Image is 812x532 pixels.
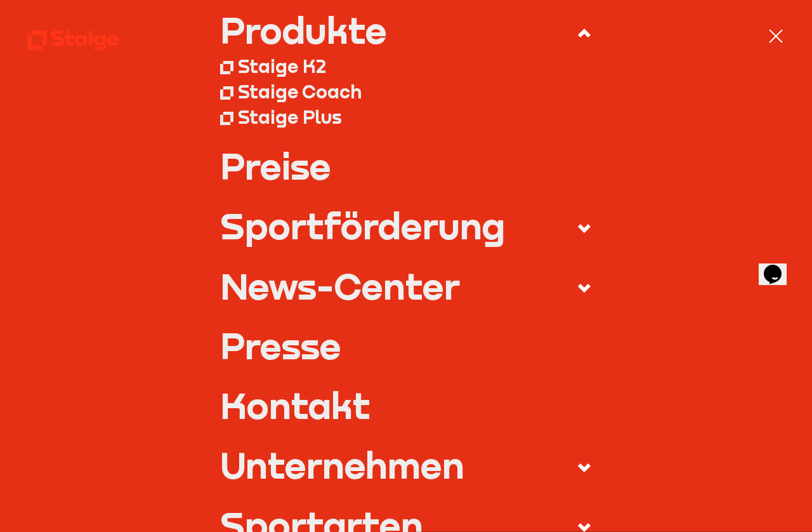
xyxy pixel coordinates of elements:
a: Kontakt [220,387,593,423]
div: Sportförderung [220,208,505,244]
a: Staige K2 [220,54,593,79]
div: Staige Plus [238,106,342,129]
div: Staige K2 [238,55,326,78]
a: Presse [220,328,593,364]
div: Unternehmen [220,447,464,483]
a: Staige Coach [220,79,593,105]
div: Staige Coach [238,81,362,103]
a: Staige Plus [220,105,593,130]
iframe: chat widget [759,247,799,285]
div: News-Center [220,268,460,304]
div: Produkte [220,12,387,48]
a: Preise [220,148,593,184]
